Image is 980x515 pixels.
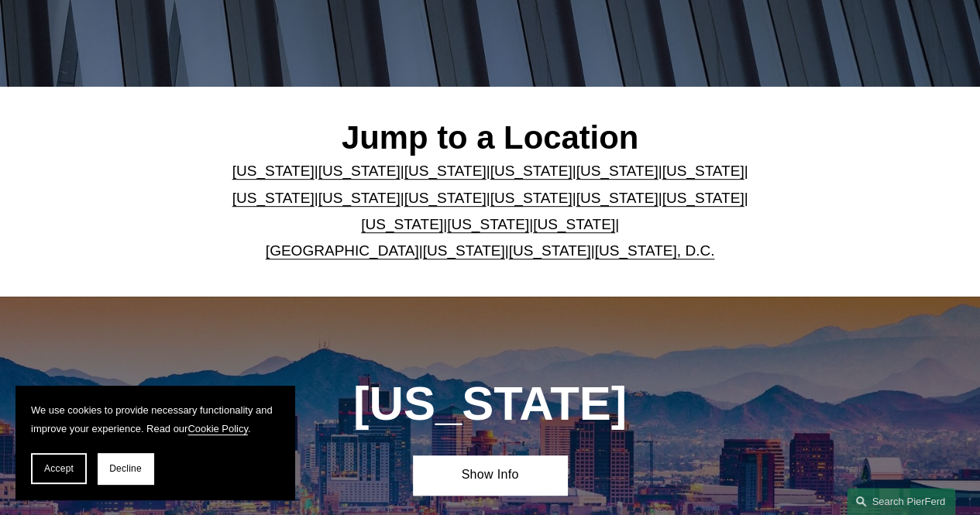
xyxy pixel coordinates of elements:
a: [US_STATE] [423,242,505,259]
button: Accept [31,453,87,484]
h2: Jump to a Location [222,118,759,158]
a: [US_STATE] [232,163,315,179]
a: [US_STATE] [509,242,591,259]
a: [US_STATE] [447,216,529,232]
a: Cookie Policy [187,423,248,434]
span: Accept [44,463,74,474]
p: We use cookies to provide necessary functionality and improve your experience. Read our . [31,401,279,438]
a: [US_STATE] [533,216,615,232]
a: [US_STATE] [318,163,401,179]
a: [US_STATE] [318,190,401,206]
span: Decline [109,463,142,474]
a: [US_STATE] [490,190,573,206]
a: [US_STATE] [662,163,744,179]
a: [US_STATE] [662,190,744,206]
p: | | | | | | | | | | | | | | | | | | [222,158,759,264]
a: [US_STATE] [232,190,315,206]
a: [US_STATE] [576,190,658,206]
h1: [US_STATE] [298,376,682,431]
a: Show Info [413,455,566,495]
a: [GEOGRAPHIC_DATA] [266,242,419,259]
a: [US_STATE] [576,163,658,179]
a: [US_STATE] [361,216,443,232]
a: [US_STATE] [404,163,487,179]
a: Search this site [847,488,955,515]
a: [US_STATE], D.C. [595,242,715,259]
section: Cookie banner [15,386,294,500]
a: [US_STATE] [404,190,487,206]
button: Decline [98,453,153,484]
a: [US_STATE] [490,163,573,179]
